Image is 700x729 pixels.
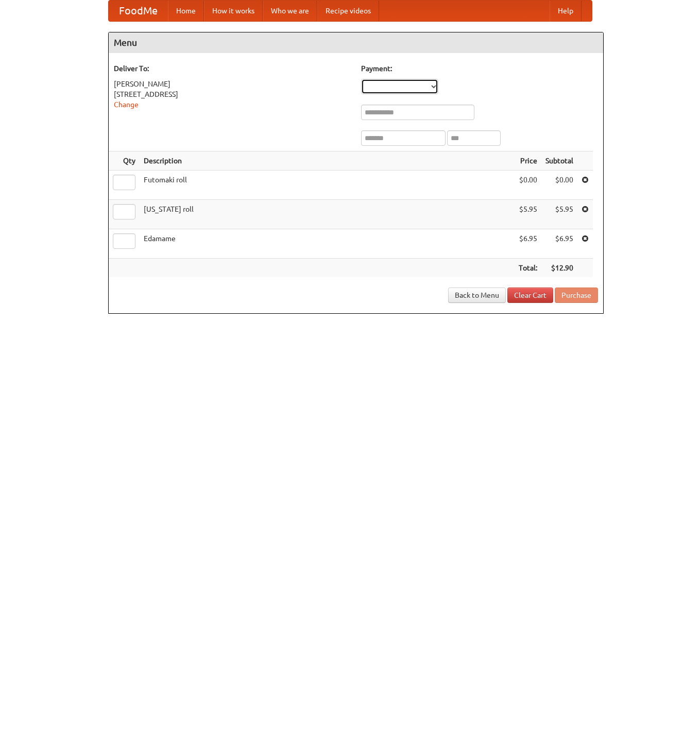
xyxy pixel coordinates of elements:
th: $12.90 [541,259,577,278]
a: Recipe videos [317,1,379,21]
h4: Menu [109,32,603,53]
td: $6.95 [515,229,541,259]
a: Home [168,1,204,21]
a: FoodMe [109,1,168,21]
h5: Payment: [361,63,598,74]
td: $5.95 [541,200,577,229]
a: Change [114,100,139,109]
td: Futomaki roll [140,171,515,200]
div: [PERSON_NAME] [114,79,351,89]
button: Purchase [555,287,598,303]
td: [US_STATE] roll [140,200,515,229]
a: How it works [204,1,263,21]
a: Who we are [263,1,317,21]
th: Qty [109,151,140,171]
th: Total: [515,259,541,278]
div: [STREET_ADDRESS] [114,89,351,99]
td: $6.95 [541,229,577,259]
a: Back to Menu [448,287,506,303]
h5: Deliver To: [114,63,351,74]
a: Help [550,1,582,21]
th: Price [515,151,541,171]
td: $0.00 [541,171,577,200]
td: Edamame [140,229,515,259]
td: $5.95 [515,200,541,229]
th: Subtotal [541,151,577,171]
a: Clear Cart [507,287,553,303]
th: Description [140,151,515,171]
td: $0.00 [515,171,541,200]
